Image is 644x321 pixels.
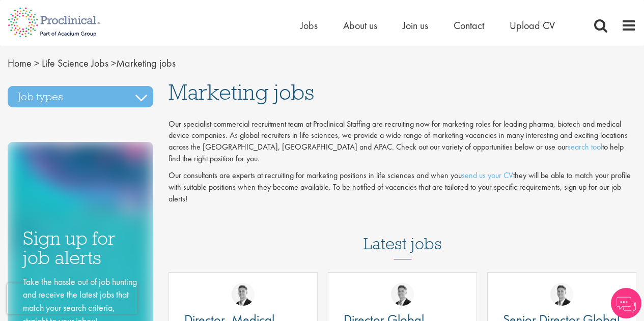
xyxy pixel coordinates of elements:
[454,19,484,32] a: Contact
[403,19,428,32] a: Join us
[232,283,255,306] img: George Watson
[169,78,314,106] span: Marketing jobs
[343,19,377,32] a: About us
[510,19,555,32] a: Upload CV
[111,56,116,70] span: >
[23,228,138,268] h3: Sign up for job alerts
[8,56,176,70] span: Marketing jobs
[8,86,153,107] h3: Job types
[42,56,108,70] a: breadcrumb link to Life Science Jobs
[8,56,32,70] a: breadcrumb link to Home
[462,170,513,181] a: send us your CV
[550,283,573,306] img: George Watson
[391,283,414,306] img: George Watson
[363,210,442,259] h3: Latest jobs
[169,170,636,205] p: Our consultants are experts at recruiting for marketing positions in life sciences and when you t...
[7,283,137,314] iframe: reCAPTCHA
[300,19,318,32] a: Jobs
[34,56,39,70] span: >
[169,119,636,165] p: Our specialist commercial recruitment team at Proclinical Staffing are recruiting now for marketi...
[568,141,602,152] a: search tool
[611,288,641,318] img: Chatbot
